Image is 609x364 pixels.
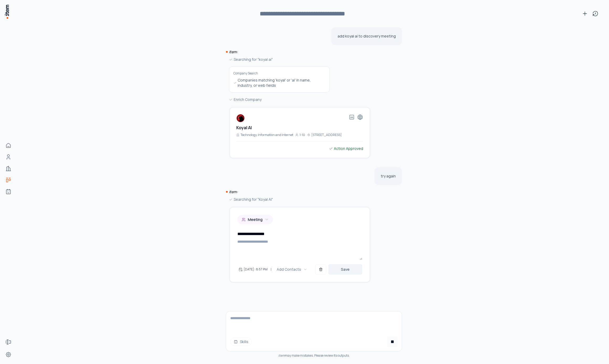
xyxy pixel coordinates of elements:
[3,152,14,162] a: Contacts
[248,217,263,222] span: Meeting
[229,97,371,102] div: Enrich Company
[233,71,322,75] h6: Company Search
[338,34,396,39] p: add koyal ai to discovery meeting
[229,197,371,202] div: Searching for "Koyal AI"
[237,215,273,224] button: Meeting
[387,336,398,347] button: Cancel
[4,4,9,19] img: Item Brain Logo
[300,133,305,137] p: 1-10
[381,173,396,179] p: try again
[328,264,362,275] button: Save
[329,146,363,151] div: Action Approved
[590,8,601,19] button: View history
[236,114,245,122] img: Koyal AI
[241,133,293,137] p: Technology, Information and Internet
[230,338,252,346] button: Skills
[237,264,269,275] button: [DATE] : 8:57 PM
[238,78,322,88] span: Companies matching 'koyal' or 'ai' in name, industry, or web fields
[229,67,330,93] a: Company SearchCompanies matching 'koyal' or 'ai' in name, industry, or web fields
[3,163,14,174] a: Companies
[236,124,252,131] h2: Koyal AI
[3,140,14,151] a: Home
[277,267,301,272] span: Add Contacts
[278,353,285,358] i: item
[580,8,590,19] button: New conversation
[3,175,14,185] a: deals
[271,267,271,272] p: |
[3,349,14,360] a: Settings
[274,264,311,275] button: Add Contacts
[311,133,342,137] p: [STREET_ADDRESS]
[3,186,14,197] a: Agents
[229,189,238,194] i: item:
[3,337,14,347] a: Forms
[229,57,371,62] div: Searching for "koyal ai"
[240,339,248,344] span: Skills
[229,49,238,54] i: item:
[226,354,402,358] div: may make mistakes. Please review its outputs.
